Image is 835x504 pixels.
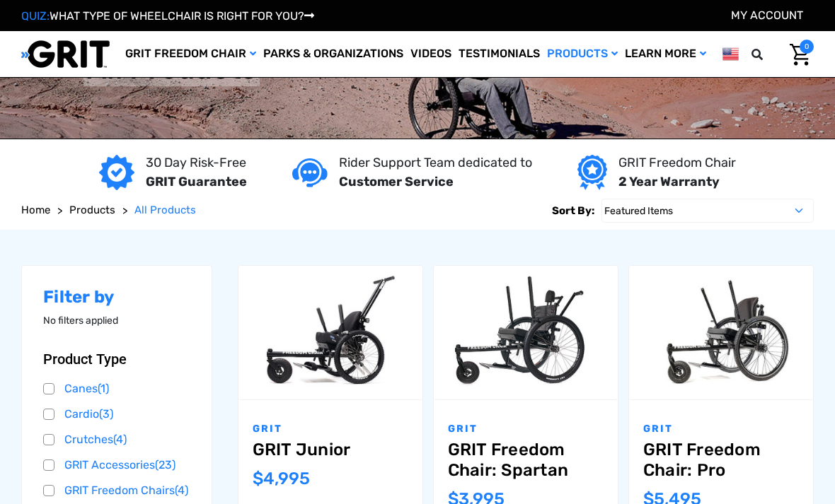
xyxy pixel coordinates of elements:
img: GRIT Freedom Chair: Spartan [434,271,618,394]
p: No filters applied [43,313,190,328]
strong: Customer Service [339,174,454,189]
a: QUIZ:WHAT TYPE OF WHEELCHAIR IS RIGHT FOR YOU? [21,9,314,23]
p: Rider Support Team dedicated to [339,153,532,172]
span: (1) [98,382,109,395]
span: All Products [134,204,196,216]
img: GRIT Guarantee [99,155,134,190]
a: Testimonials [455,31,543,77]
p: GRIT [643,421,799,436]
span: (3) [99,407,113,421]
p: GRIT [253,421,408,436]
span: $4,995 [253,469,310,488]
img: Cart [790,44,810,66]
img: us.png [722,45,739,63]
a: Canes(1) [43,378,190,399]
img: Year warranty [577,155,606,190]
a: GRIT Accessories(23) [43,455,190,476]
strong: 2 Year Warranty [618,174,720,189]
a: GRIT Freedom Chair: Spartan,$3,995.00 [434,266,618,399]
a: Home [21,202,50,218]
span: 0 [800,40,814,54]
a: GRIT Freedom Chair: Spartan,$3,995.00 [448,440,604,481]
span: QUIZ: [21,9,50,23]
span: Home [21,204,50,216]
a: GRIT Freedom Chair: Pro,$5,495.00 [629,266,813,399]
p: 30 Day Risk-Free [146,153,247,172]
a: Crutches(4) [43,429,190,450]
a: GRIT Freedom Chair [122,31,260,77]
a: Cart with 0 items [779,40,814,69]
a: Videos [407,31,455,77]
a: Products [543,31,621,77]
a: GRIT Freedom Chair: Pro,$5,495.00 [643,440,799,481]
a: GRIT Freedom Chairs(4) [43,480,190,501]
a: GRIT Junior,$4,995.00 [253,440,408,460]
a: All Products [134,202,196,218]
a: Products [69,202,115,218]
label: Sort By: [552,199,594,223]
a: Account [731,8,803,22]
button: Product Type [43,351,190,368]
a: Parks & Organizations [260,31,407,77]
img: GRIT Freedom Chair Pro: the Pro model shown including contoured Invacare Matrx seatback, Spinergy... [629,271,813,394]
h1: All Products [87,52,256,86]
img: GRIT Junior: GRIT Freedom Chair all terrain wheelchair engineered specifically for kids [238,271,422,394]
span: Products [69,204,115,216]
span: Product Type [43,351,127,368]
span: (4) [175,484,188,497]
input: Search [772,40,779,69]
span: (4) [113,433,127,446]
a: Cardio(3) [43,404,190,425]
a: Learn More [621,31,710,77]
p: GRIT [448,421,604,436]
img: Customer service [292,158,328,187]
a: GRIT Junior,$4,995.00 [238,266,422,399]
p: GRIT Freedom Chair [618,153,736,172]
span: (23) [155,458,175,471]
strong: GRIT Guarantee [146,174,247,189]
img: GRIT All-Terrain Wheelchair and Mobility Equipment [21,40,110,69]
h2: Filter by [43,287,190,307]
